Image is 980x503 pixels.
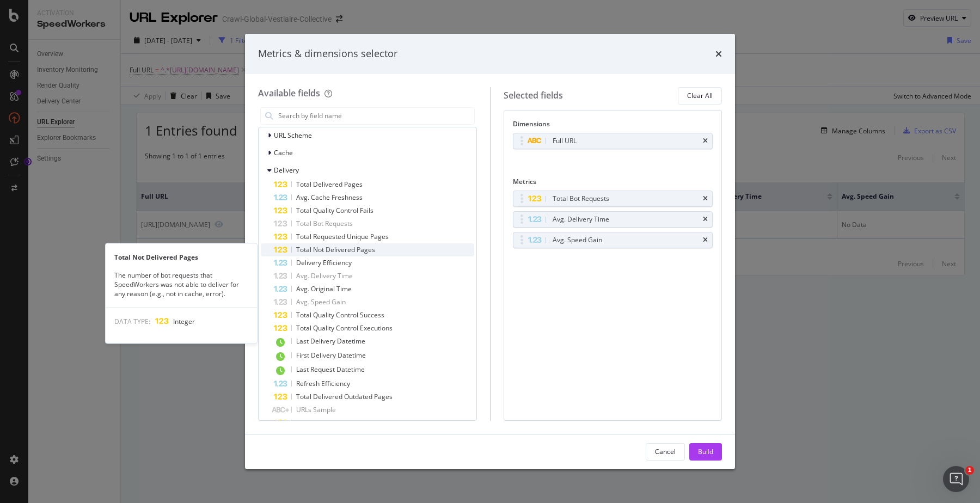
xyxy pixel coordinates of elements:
span: Total Quality Control Fails [296,206,373,215]
span: Cache [274,148,293,157]
span: Total Quality Control Success [296,310,384,320]
span: Total Not Delivered Pages [296,245,375,254]
input: Search by field name [277,108,474,124]
div: Total Bot Requests [553,193,609,204]
span: Last Request Datetime [296,365,365,374]
div: Full URLtimes [513,133,713,149]
button: Clear All [678,87,722,105]
span: First Delivery Datetime [296,351,366,360]
span: Total Delivered Outdated Pages [296,392,393,401]
button: Cancel [646,443,685,461]
div: Full URL [553,136,577,146]
span: Avg. Original Time [296,284,352,293]
div: Cancel [655,447,676,456]
div: times [703,237,708,243]
div: Metrics [513,177,713,191]
span: Last Delivery Datetime [296,336,365,346]
div: modal [245,34,735,469]
div: Avg. Speed Gain [553,235,602,246]
div: Dimensions [513,119,713,133]
div: Avg. Delivery Timetimes [513,211,713,228]
div: times [703,138,708,144]
div: Total Bot Requeststimes [513,191,713,207]
div: Metrics & dimensions selector [258,47,397,61]
div: Total Not Delivered Pages [106,253,257,262]
span: Total Quality Control Executions [296,323,393,333]
div: Build [698,447,713,456]
div: The number of bot requests that SpeedWorkers was not able to deliver for any reason (e.g., not in... [106,271,257,298]
span: URL Scheme [274,131,312,140]
div: Available fields [258,87,320,99]
span: Refresh Efficiency [296,379,350,388]
span: Avg. Delivery Time [296,271,353,280]
span: Avg. Cache Freshness [296,193,363,202]
div: Avg. Speed Gaintimes [513,232,713,248]
span: Total Delivered Pages [296,180,363,189]
button: Build [689,443,722,461]
span: Delivery Efficiency [296,258,352,267]
div: times [715,47,722,61]
span: Avg. Speed Gain [296,297,346,306]
div: Avg. Delivery Time [553,214,609,225]
div: Clear All [687,91,713,100]
span: URLs Sample [296,405,336,414]
span: Total Requested Unique Pages [296,232,389,241]
span: Total Bot Requests [296,219,353,228]
div: Selected fields [504,89,563,102]
div: times [703,195,708,202]
span: 1 [965,466,974,475]
span: Delivery [274,165,299,175]
iframe: Intercom live chat [943,466,969,492]
div: times [703,216,708,223]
